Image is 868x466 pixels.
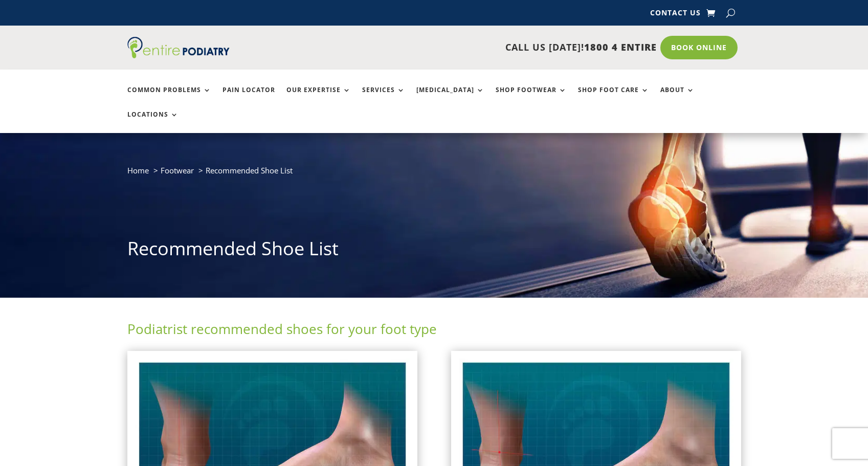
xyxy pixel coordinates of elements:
a: Pain Locator [222,86,275,108]
h2: Podiatrist recommended shoes for your foot type [127,320,741,343]
a: Locations [127,111,179,133]
a: About [660,86,695,108]
a: [MEDICAL_DATA] [416,86,484,108]
a: Entire Podiatry [127,50,230,60]
a: Shop Footwear [496,86,567,108]
span: Recommended Shoe List [206,165,293,175]
a: Book Online [660,36,738,59]
a: Footwear [161,165,194,175]
a: Our Expertise [286,86,351,108]
a: Shop Foot Care [578,86,649,108]
p: CALL US [DATE]! [269,41,657,54]
span: 1800 4 ENTIRE [584,41,657,53]
h1: Recommended Shoe List [127,236,741,267]
a: Home [127,165,149,175]
a: Services [362,86,405,108]
img: logo (1) [127,37,230,58]
a: Contact Us [650,9,701,20]
nav: breadcrumb [127,164,741,185]
a: Common Problems [127,86,211,108]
